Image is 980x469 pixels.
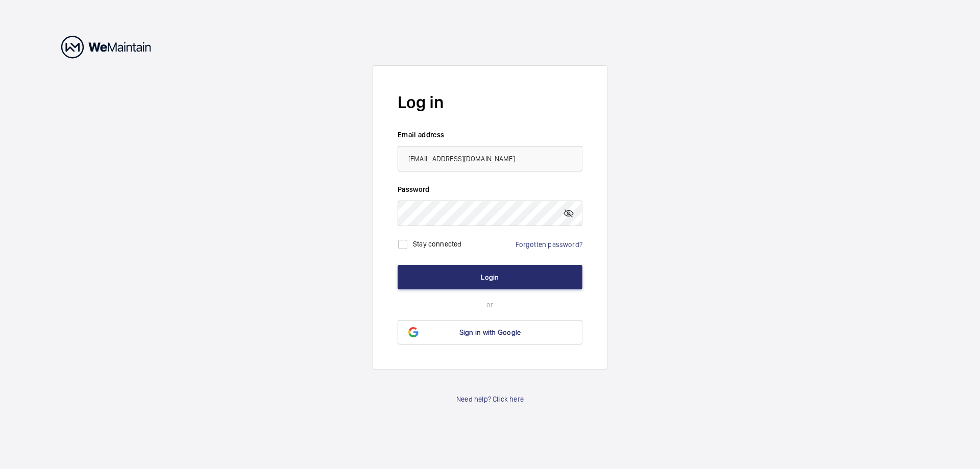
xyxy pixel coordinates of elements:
[398,90,582,114] h2: Log in
[398,130,582,140] label: Email address
[456,394,524,404] a: Need help? Click here
[398,184,582,194] label: Password
[516,240,582,249] a: Forgotten password?
[398,265,582,289] button: Login
[459,328,521,336] span: Sign in with Google
[398,146,582,171] input: Your email address
[398,300,582,310] p: or
[413,239,462,248] label: Stay connected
